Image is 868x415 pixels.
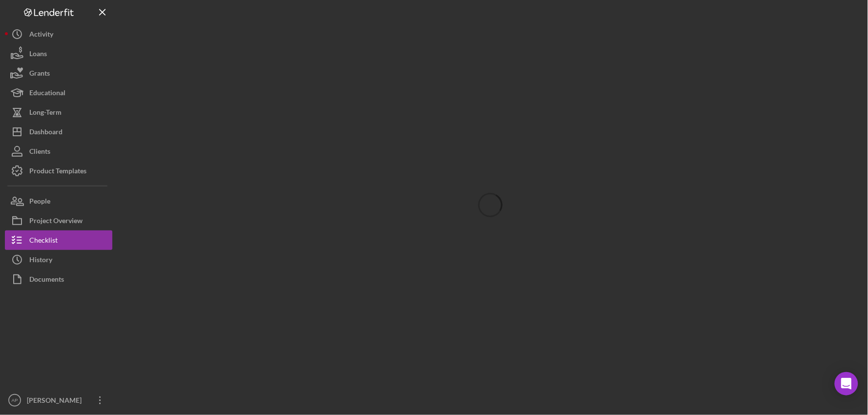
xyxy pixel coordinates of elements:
div: Project Overview [29,211,83,233]
div: Educational [29,83,65,105]
div: Dashboard [29,122,63,144]
div: Clients [29,142,50,164]
div: Checklist [29,230,58,252]
text: AP [12,398,18,403]
button: Project Overview [5,211,112,230]
div: Activity [29,24,53,46]
div: [PERSON_NAME] [24,391,88,413]
button: Product Templates [5,161,112,181]
button: Long-Term [5,103,112,122]
button: Educational [5,83,112,103]
button: Grants [5,63,112,83]
div: History [29,250,52,272]
button: Dashboard [5,122,112,142]
div: Grants [29,63,50,85]
div: Loans [29,44,47,66]
button: Activity [5,24,112,44]
div: Open Intercom Messenger [835,372,858,395]
button: People [5,191,112,211]
button: AP[PERSON_NAME] [5,391,112,410]
div: People [29,191,50,213]
button: Checklist [5,230,112,250]
button: Documents [5,270,112,289]
div: Long-Term [29,103,62,124]
div: Product Templates [29,161,86,183]
button: Clients [5,142,112,161]
button: History [5,250,112,270]
div: Documents [29,270,64,291]
button: Loans [5,44,112,63]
